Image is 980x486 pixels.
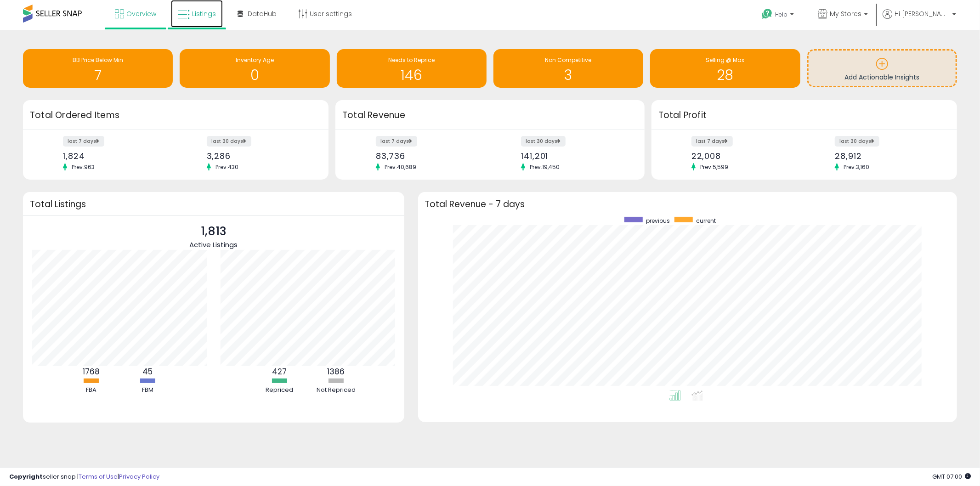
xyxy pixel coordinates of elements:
div: FBA [63,386,119,395]
a: BB Price Below Min 7 [23,49,173,88]
span: Help [775,11,787,18]
span: DataHub [248,9,277,18]
label: last 7 days [376,136,417,147]
span: BB Price Below Min [73,56,123,64]
a: Needs to Reprice 146 [337,49,487,88]
a: Hi [PERSON_NAME] [883,9,956,30]
h3: Total Revenue [342,109,638,122]
span: Listings [192,9,216,18]
b: 427 [272,366,287,377]
a: Inventory Age 0 [180,49,329,88]
div: 3,286 [207,151,312,161]
label: last 30 days [207,136,251,147]
div: FBM [120,386,175,395]
label: last 30 days [521,136,566,147]
span: Prev: 3,160 [839,163,874,171]
span: Needs to Reprice [388,56,435,64]
span: My Stores [830,9,861,18]
i: Get Help [761,8,773,20]
a: Add Actionable Insights [809,51,956,86]
span: Prev: 430 [211,163,243,171]
b: 45 [142,366,153,377]
span: Overview [126,9,156,18]
p: 1,813 [189,223,238,240]
h3: Total Ordered Items [30,109,322,122]
h1: 7 [28,68,168,83]
div: Repriced [252,386,307,395]
h3: Total Profit [658,109,950,122]
span: Prev: 963 [67,163,99,171]
h1: 0 [184,68,325,83]
span: Inventory Age [236,56,274,64]
h3: Total Revenue - 7 days [425,201,950,208]
span: Selling @ Max [706,56,744,64]
span: previous [646,217,670,225]
b: 1386 [327,366,345,377]
label: last 30 days [835,136,879,147]
h1: 28 [655,68,795,83]
span: Active Listings [189,240,238,249]
span: Prev: 19,450 [525,163,564,171]
a: Non Competitive 3 [493,49,643,88]
span: Prev: 5,599 [696,163,733,171]
div: 22,008 [691,151,797,161]
label: last 7 days [63,136,104,147]
span: Prev: 40,689 [380,163,421,171]
h1: 3 [498,68,639,83]
h1: 146 [341,68,482,83]
div: 141,201 [521,151,629,161]
div: 28,912 [835,151,940,161]
a: Help [754,1,803,30]
span: Hi [PERSON_NAME] [895,9,950,18]
a: Selling @ Max 28 [650,49,800,88]
div: Not Repriced [308,386,363,395]
div: 83,736 [376,151,483,161]
h3: Total Listings [30,201,397,208]
span: current [696,217,716,225]
b: 1768 [83,366,100,377]
span: Add Actionable Insights [844,73,919,82]
label: last 7 days [691,136,733,147]
span: Non Competitive [545,56,592,64]
div: 1,824 [63,151,169,161]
